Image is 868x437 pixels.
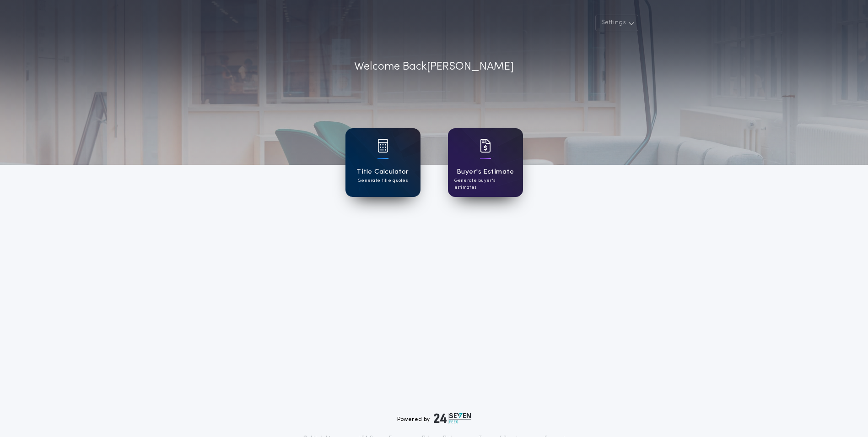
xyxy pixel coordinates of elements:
[595,15,638,31] button: Settings
[480,139,491,153] img: card icon
[345,128,421,197] a: card iconTitle CalculatorGenerate title quotes
[356,167,409,177] h1: Title Calculator
[397,413,471,424] div: Powered by
[377,139,388,153] img: card icon
[434,413,471,424] img: logo
[457,167,514,177] h1: Buyer's Estimate
[448,128,523,197] a: card iconBuyer's EstimateGenerate buyer's estimates
[358,177,408,184] p: Generate title quotes
[354,59,514,75] p: Welcome Back [PERSON_NAME]
[454,177,517,191] p: Generate buyer's estimates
